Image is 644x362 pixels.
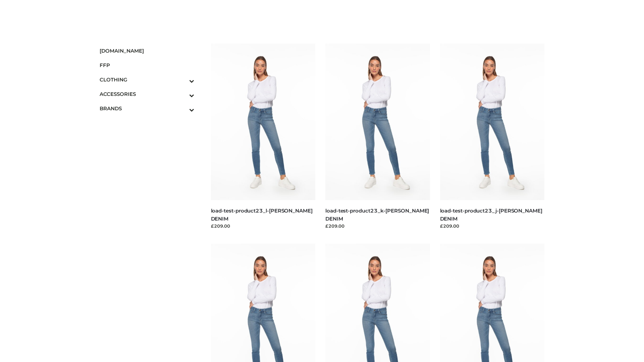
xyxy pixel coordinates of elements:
[440,207,542,222] a: load-test-product23_j-[PERSON_NAME] DENIM
[100,58,194,72] a: FFP
[100,44,194,58] a: [DOMAIN_NAME]
[171,87,194,101] button: Toggle Submenu
[100,76,194,83] span: CLOTHING
[325,223,430,229] div: £209.00
[100,72,194,87] a: CLOTHINGToggle Submenu
[325,207,429,222] a: load-test-product23_k-[PERSON_NAME] DENIM
[100,47,194,55] span: [DOMAIN_NAME]
[100,61,194,69] span: FFP
[440,223,545,229] div: £209.00
[100,101,194,116] a: BRANDSToggle Submenu
[171,72,194,87] button: Toggle Submenu
[211,207,313,222] a: load-test-product23_l-[PERSON_NAME] DENIM
[171,101,194,116] button: Toggle Submenu
[100,90,194,98] span: ACCESSORIES
[100,105,194,112] span: BRANDS
[100,87,194,101] a: ACCESSORIESToggle Submenu
[211,223,316,229] div: £209.00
